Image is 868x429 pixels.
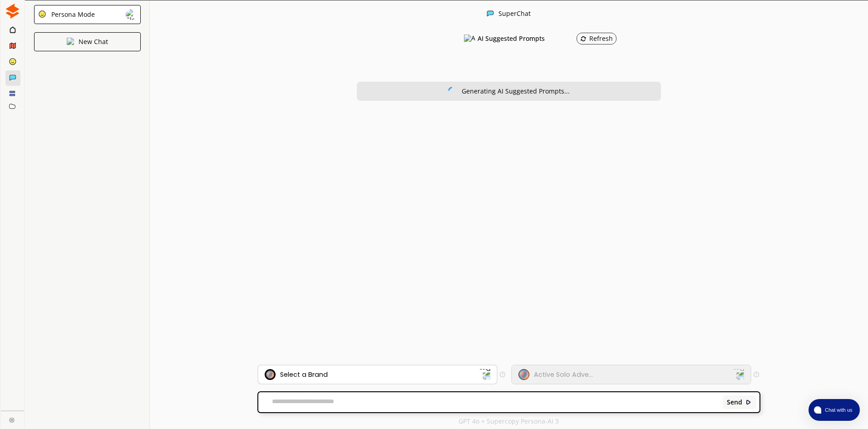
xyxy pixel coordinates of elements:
[733,369,745,380] img: Dropdown Icon
[500,372,505,377] img: Tooltip Icon
[459,418,559,425] p: GPT 4o + Supercopy Persona-AI 3
[38,10,46,18] img: Close
[487,10,494,17] img: Close
[126,9,137,20] img: Close
[745,399,752,405] img: Close
[79,38,108,45] p: New Chat
[1,411,24,427] a: Close
[580,35,613,42] div: Refresh
[498,10,531,19] div: SuperChat
[9,417,15,423] img: Close
[48,11,95,18] div: Persona Mode
[821,406,854,414] span: Chat with us
[518,369,529,380] img: Audience Icon
[479,369,491,380] img: Dropdown Icon
[809,399,860,421] button: atlas-launcher
[580,35,587,42] img: Refresh
[67,38,74,45] img: Close
[534,371,593,378] div: Active Solo Adve...
[754,372,759,377] img: Tooltip Icon
[464,35,475,43] img: AI Suggested Prompts
[5,4,20,19] img: Close
[448,87,456,95] img: Close
[265,369,276,380] img: Brand Icon
[727,399,742,406] b: Send
[280,371,328,378] div: Select a Brand
[478,32,545,45] h3: AI Suggested Prompts
[462,88,570,95] div: Generating AI Suggested Prompts...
